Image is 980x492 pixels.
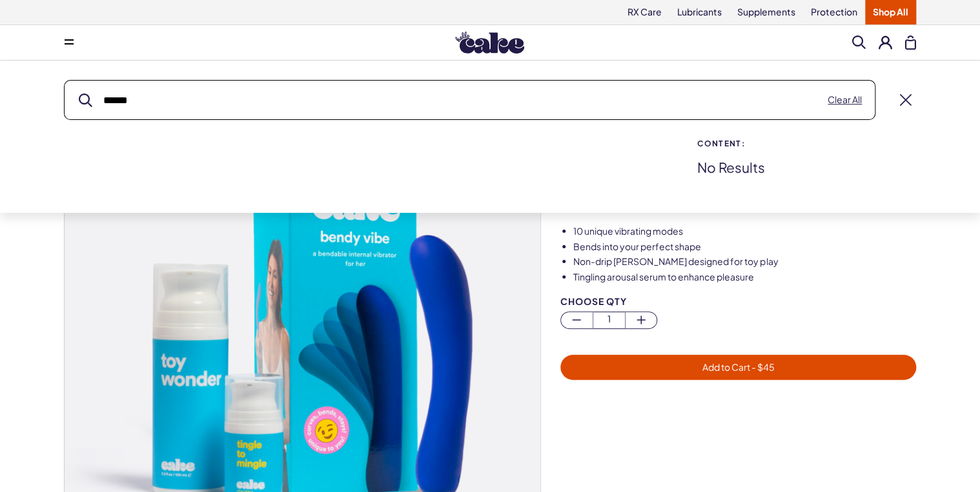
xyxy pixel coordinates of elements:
[560,355,916,380] button: Add to Cart - $45
[560,297,916,306] div: Choose Qty
[573,241,916,253] li: Bends into your perfect shape
[573,225,916,238] li: 10 unique vibrating modes
[573,271,916,284] li: Tingling arousal serum to enhance pleasure
[697,161,916,174] p: No results
[697,139,916,148] strong: Content:
[573,255,916,268] li: Non-drip [PERSON_NAME] designed for toy play
[750,361,775,373] span: - $ 45
[455,32,524,54] img: Hello Cake
[828,93,862,106] button: Clear All
[702,361,775,373] span: Add to Cart
[593,312,625,327] span: 1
